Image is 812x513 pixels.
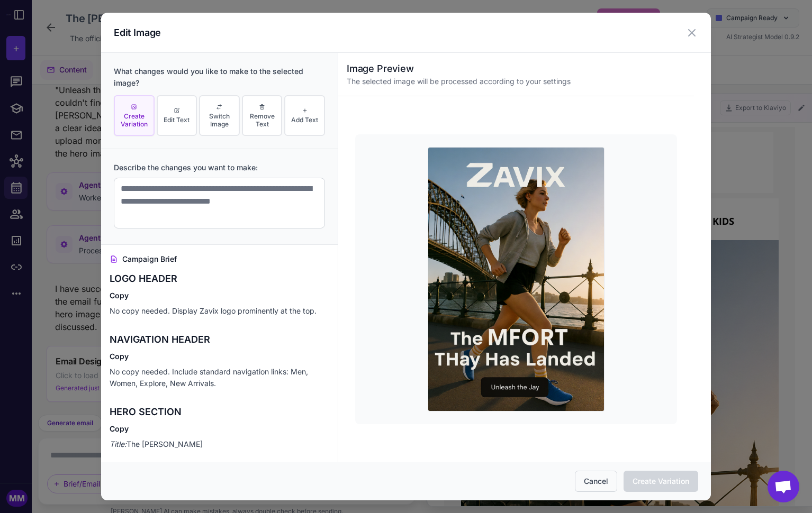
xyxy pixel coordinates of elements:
p: The selected image will be processed according to your settings [347,76,685,87]
h4: Copy [110,351,329,362]
h4: Campaign Brief [110,253,329,265]
p: No copy needed. Include standard navigation links: Men, Women, Explore, New Arrivals. [110,366,329,390]
h3: LOGO HEADER [110,271,329,286]
button: Add Text [284,95,325,136]
button: Create Variation [624,471,698,492]
button: Switch Image [199,95,240,136]
button: Create Variation [114,95,155,136]
h3: HERO SECTION [110,405,329,419]
div: Open chat [768,471,799,502]
span: Create Variation [117,112,151,128]
p: No copy needed. Display Zavix logo prominently at the top. [110,305,329,317]
span: Edit Text [164,116,190,124]
em: Title: [110,439,127,448]
label: Describe the changes you want to make: [114,162,325,173]
span: Switch Image [202,112,237,128]
h4: Copy [110,424,329,434]
div: What changes would you like to make to the selected image? [114,66,325,89]
button: Remove Text [242,95,283,136]
p: The [PERSON_NAME] All-terrain grip. Weather-ready build. Go anywhere. Unleash the [PERSON_NAME] [110,438,329,499]
img: Hero image for the Jay Outdoor Runner with text 'The Jay Has Landed' and a button 'Unleash the Jay'. [428,147,605,411]
h3: NAVIGATION HEADER [110,332,329,347]
h4: Copy [110,290,329,301]
button: Edit Text [157,95,197,136]
span: Add Text [291,116,318,124]
span: Remove Text [245,112,279,128]
button: Cancel [575,471,617,492]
